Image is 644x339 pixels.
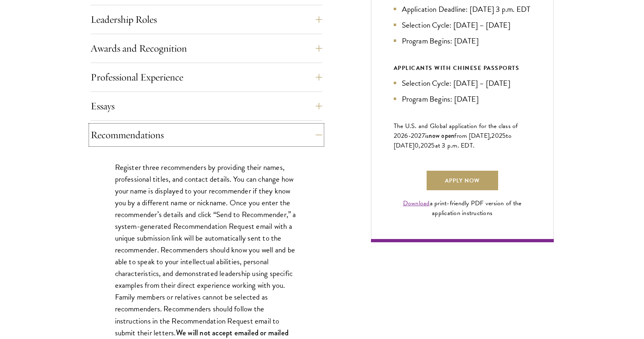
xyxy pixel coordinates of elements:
span: is [425,131,429,141]
span: from [DATE], [454,131,491,141]
li: Application Deadline: [DATE] 3 p.m. EDT [394,3,531,15]
a: Download [403,198,430,208]
span: 5 [431,141,435,150]
button: Recommendations [91,125,322,145]
button: Professional Experience [91,67,322,87]
span: 7 [422,131,425,141]
li: Selection Cycle: [DATE] – [DATE] [394,19,531,31]
span: to [DATE] [394,131,512,150]
span: 5 [502,131,506,141]
span: The U.S. and Global application for the class of 202 [394,121,518,141]
span: 202 [491,131,502,141]
span: -202 [408,131,422,141]
span: now open [429,131,454,140]
button: Awards and Recognition [91,39,322,58]
span: at 3 p.m. EDT. [435,141,475,150]
button: Essays [91,96,322,116]
button: Leadership Roles [91,10,322,29]
li: Program Begins: [DATE] [394,93,531,105]
span: , [418,141,420,150]
a: Apply Now [427,171,498,190]
span: 0 [414,141,418,150]
li: Program Begins: [DATE] [394,35,531,47]
span: 202 [421,141,432,150]
div: a print-friendly PDF version of the application instructions [394,198,531,218]
div: APPLICANTS WITH CHINESE PASSPORTS [394,63,531,73]
li: Selection Cycle: [DATE] – [DATE] [394,77,531,89]
span: 6 [404,131,408,141]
